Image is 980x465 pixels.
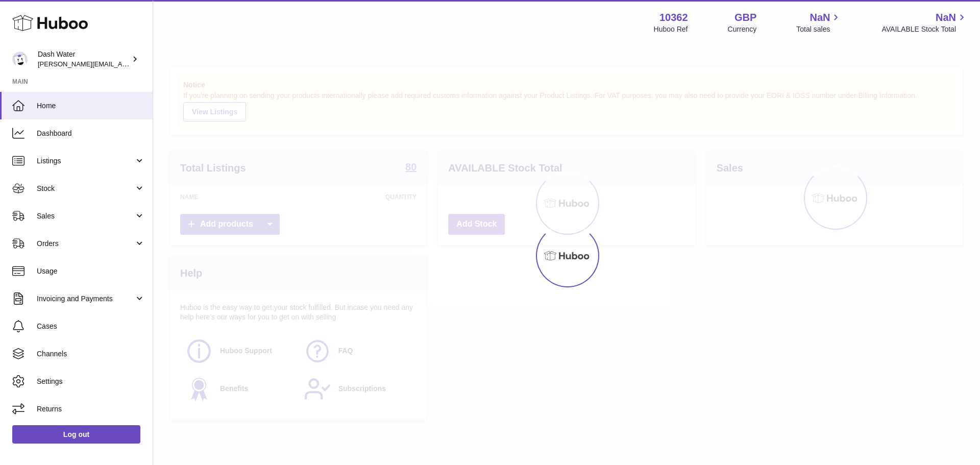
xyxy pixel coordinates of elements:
div: Currency [728,25,757,34]
span: [PERSON_NAME][EMAIL_ADDRESS][DOMAIN_NAME] [38,60,205,68]
strong: 10362 [659,11,688,25]
strong: GBP [734,11,756,25]
span: Listings [37,156,134,166]
span: NaN [936,11,956,25]
span: Cases [37,322,145,331]
a: NaN Total sales [796,11,842,34]
a: Log out [12,425,140,444]
span: Home [37,101,145,111]
span: Sales [37,211,134,221]
a: NaN AVAILABLE Stock Total [881,11,968,34]
span: Orders [37,239,134,249]
span: Settings [37,377,145,386]
span: Dashboard [37,129,145,138]
div: Huboo Ref [654,25,688,34]
span: Returns [37,404,145,414]
span: Usage [37,266,145,276]
span: Total sales [796,25,842,34]
span: Invoicing and Payments [37,294,134,304]
span: Channels [37,349,145,359]
div: Dash Water [38,50,130,69]
span: AVAILABLE Stock Total [881,25,968,34]
span: Stock [37,184,134,193]
img: james@dash-water.com [12,52,28,67]
span: NaN [810,11,830,25]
